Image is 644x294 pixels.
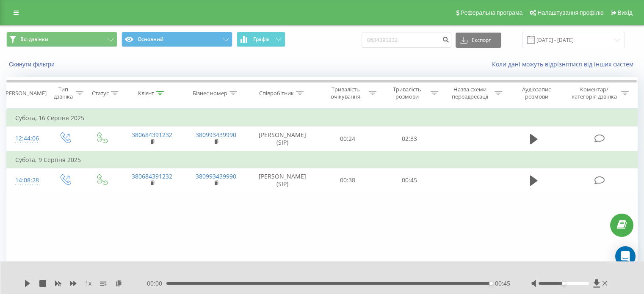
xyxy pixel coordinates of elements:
[317,168,379,192] td: 00:38
[615,246,636,267] div: Open Intercom Messenger
[132,131,172,139] a: 380684391232
[325,86,367,100] div: Тривалість очікування
[317,126,379,151] td: 00:24
[7,110,638,126] td: Субота, 16 Серпня 2025
[512,86,561,100] div: Аудіозапис розмови
[85,279,91,288] span: 1 x
[379,126,440,151] td: 02:33
[53,86,73,100] div: Тип дзвінка
[196,172,236,180] a: 380993439990
[362,33,451,48] input: Пошук за номером
[6,60,59,68] button: Скинути фільтри
[138,90,154,97] div: Клієнт
[537,9,603,16] span: Налаштування профілю
[569,86,619,100] div: Коментар/категорія дзвінка
[248,126,317,151] td: [PERSON_NAME] (SIP)
[15,130,38,147] div: 12:44:06
[15,172,38,189] div: 14:08:28
[456,33,501,48] button: Експорт
[253,36,270,42] span: Графік
[495,279,510,288] span: 00:45
[618,9,633,16] span: Вихід
[492,60,638,68] a: Коли дані можуть відрізнятися вiд інших систем
[448,86,492,100] div: Назва схеми переадресації
[196,131,236,139] a: 380993439990
[461,9,523,16] span: Реферальна програма
[386,86,428,100] div: Тривалість розмови
[379,168,440,192] td: 00:45
[4,90,47,97] div: [PERSON_NAME]
[259,90,294,97] div: Співробітник
[193,90,227,97] div: Бізнес номер
[20,36,48,43] span: Всі дзвінки
[92,90,109,97] div: Статус
[7,151,638,168] td: Субота, 9 Серпня 2025
[147,279,166,288] span: 00:00
[132,172,172,180] a: 380684391232
[489,282,493,285] div: Accessibility label
[6,32,117,47] button: Всі дзвінки
[122,32,232,47] button: Основний
[237,32,285,47] button: Графік
[248,168,317,192] td: [PERSON_NAME] (SIP)
[562,282,565,285] div: Accessibility label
